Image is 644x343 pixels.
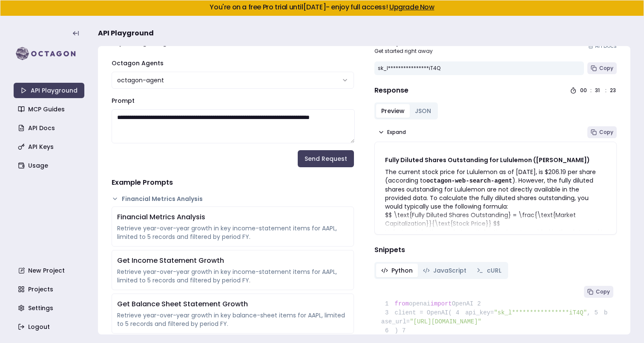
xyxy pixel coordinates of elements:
a: API Keys [14,139,85,154]
label: Octagon Agents [112,59,164,67]
h4: Example Prompts [112,177,354,188]
div: 31 [595,87,602,94]
img: logo-rect-yK7x_WSZ.svg [14,45,84,62]
div: Retrieve year-over-year growth in key income-statement items for AAPL, limited to 5 records and f... [117,267,348,285]
div: Financial Metrics Analysis [117,212,348,222]
span: , [587,309,590,316]
span: cURL [487,266,501,275]
a: Settings [14,300,85,316]
span: 6 [381,326,395,335]
span: 1 [381,299,395,308]
code: octagon-web-search-agent [426,177,512,184]
a: Upgrade Now [389,2,434,12]
div: Get Balance Sheet Statement Growth [117,299,348,309]
button: Send Request [298,150,354,167]
a: MCP Guides [14,102,85,117]
label: Prompt [112,96,135,105]
h5: You're on a free Pro trial until [DATE] - enjoy full access! [7,4,637,11]
a: API Playground [14,83,84,98]
span: from [395,300,409,307]
a: API Docs [588,43,617,49]
p: Get started right away [374,48,433,55]
p: The current stock price for Lululemon as of [DATE], is $206.19 per share (according to ). However... [385,168,606,211]
span: API Playground [98,28,154,38]
button: Preview [376,104,410,118]
span: 7 [398,326,412,335]
span: 2 [473,299,487,308]
button: Copy [584,286,613,298]
div: Retrieve year-over-year growth in key balance-sheet items for AAPL, limited to 5 records and filt... [117,311,348,328]
button: Expand [374,126,409,138]
span: Python [391,266,413,275]
a: Projects [14,282,85,297]
div: : [605,87,607,94]
p: $$ \text{Fully Diluted Shares Outstanding} = \frac{\text{Market Capitalization}}{\text{Stock Pric... [385,211,606,228]
button: JSON [410,104,436,118]
span: client = OpenAI( [381,309,452,316]
a: New Project [14,263,85,278]
span: Copy [599,129,613,136]
div: Get Income Statement Growth [117,256,348,266]
span: JavaScript [433,266,466,275]
span: Copy [596,288,610,295]
h4: Response [374,85,408,96]
a: API Docs [14,120,85,136]
div: 00 [580,87,587,94]
span: Copy [599,65,613,72]
span: import [431,300,452,307]
span: OpenAI [452,300,473,307]
span: api_key= [465,309,494,316]
span: openai [409,300,430,307]
h4: Snippets [374,245,617,255]
a: Logout [14,319,85,334]
p: Unfortunately, the market capitalization is not provided in the data, and I do not have access to... [385,228,606,270]
div: : [590,87,592,94]
div: 23 [610,87,617,94]
span: ) [381,327,398,334]
span: Expand [387,129,406,136]
a: Usage [14,158,85,173]
button: Financial Metrics Analysis [112,195,354,203]
div: Retrieve year-over-year growth in key income-statement items for AAPL, limited to 5 records and f... [117,224,348,241]
span: 5 [590,308,604,317]
span: 4 [452,308,466,317]
span: 3 [381,308,395,317]
button: Copy [587,126,617,138]
span: "[URL][DOMAIN_NAME]" [410,318,481,325]
h3: Fully Diluted Shares Outstanding for Lululemon ([PERSON_NAME]) [385,156,606,164]
button: Copy [587,62,617,74]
